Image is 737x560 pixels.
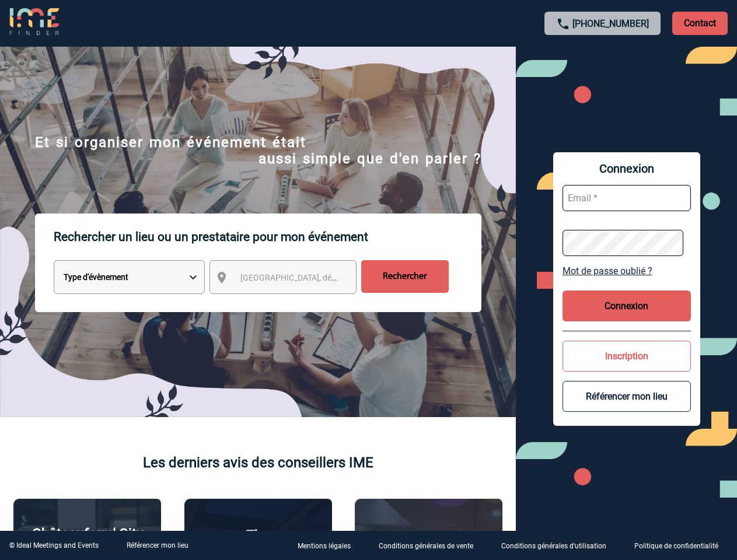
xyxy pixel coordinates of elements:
p: Conditions générales d'utilisation [501,542,606,551]
a: [PHONE_NUMBER] [572,18,649,29]
p: The [GEOGRAPHIC_DATA] [191,527,326,560]
p: Mentions légales [298,542,351,551]
input: Email * [563,185,691,211]
p: Châteauform' City [GEOGRAPHIC_DATA] [20,526,155,558]
div: © Ideal Meetings and Events [9,541,99,549]
a: Référencer mon lieu [127,541,188,549]
a: Mentions légales [288,540,369,551]
img: call-24-px.png [556,17,570,31]
a: Mot de passe oublié ? [563,265,691,276]
a: Politique de confidentialité [625,540,737,551]
a: Conditions générales d'utilisation [492,540,625,551]
p: Politique de confidentialité [634,542,718,551]
a: Conditions générales de vente [369,540,492,551]
span: [GEOGRAPHIC_DATA], département, région... [240,273,403,282]
span: Connexion [563,162,691,176]
input: Rechercher [361,260,449,293]
button: Référencer mon lieu [563,381,691,412]
button: Connexion [563,290,691,321]
button: Inscription [563,341,691,372]
p: Rechercher un lieu ou un prestataire pour mon événement [54,213,481,260]
p: Conditions générales de vente [379,542,473,551]
p: Agence 2ISD [389,528,469,545]
p: Contact [672,12,728,35]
